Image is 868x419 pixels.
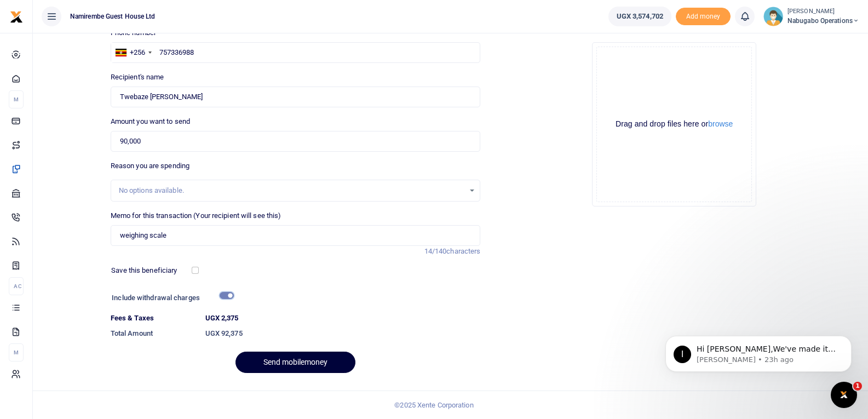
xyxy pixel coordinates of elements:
[604,7,676,26] li: Wallet ballance
[111,265,177,276] label: Save this beneficiary
[10,10,23,24] img: logo-small
[9,277,24,295] li: Ac
[48,42,189,52] p: Message from Ibrahim, sent 23h ago
[205,313,239,324] label: UGX 2,375
[424,247,447,255] span: 14/140
[48,32,187,84] span: Hi [PERSON_NAME],We've made it easier to get support! Use this chat to connect with our team in r...
[597,119,751,129] div: Drag and drop files here or
[676,12,731,20] a: Add money
[111,210,281,221] label: Memo for this transaction (Your recipient will see this)
[130,47,145,58] div: +256
[111,329,197,338] h6: Total Amount
[787,7,859,16] small: [PERSON_NAME]
[111,116,190,127] label: Amount you want to send
[111,72,164,83] label: Recipient's name
[119,185,465,196] div: No options available.
[111,160,189,171] label: Reason you are spending
[9,90,24,108] li: M
[112,294,229,302] h6: Include withdrawal charges
[235,352,355,373] button: Send mobilemoney
[853,382,862,391] span: 1
[592,42,756,206] div: File Uploader
[708,120,733,128] button: browse
[205,329,481,338] h6: UGX 92,375
[111,131,481,152] input: UGX
[649,313,868,389] iframe: Intercom notifications message
[446,247,480,255] span: characters
[10,12,23,20] a: logo-small logo-large logo-large
[763,7,859,26] a: profile-user [PERSON_NAME] Nabugabo operations
[676,8,731,26] li: Toup your wallet
[608,7,671,26] a: UGX 3,574,702
[831,382,857,408] iframe: Intercom live chat
[617,11,663,22] span: UGX 3,574,702
[66,12,160,21] span: Namirembe Guest House Ltd
[111,43,155,62] div: Uganda: +256
[111,42,481,63] input: Enter phone number
[676,8,731,26] span: Add money
[106,313,201,324] dt: Fees & Taxes
[111,225,481,246] input: Enter extra information
[9,343,24,361] li: M
[111,87,481,107] input: Loading name...
[763,7,783,26] img: profile-user
[787,16,859,26] span: Nabugabo operations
